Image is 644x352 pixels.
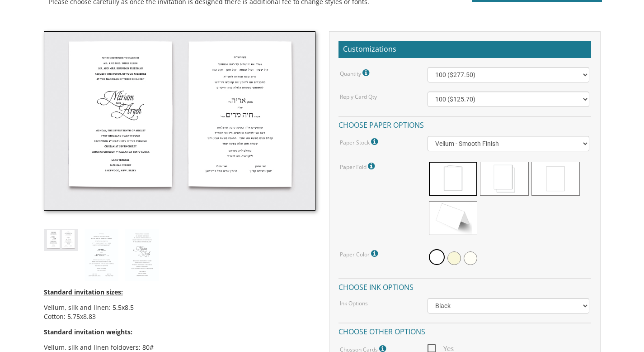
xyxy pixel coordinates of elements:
h4: Choose paper options [338,116,591,132]
img: style13_heb.jpg [85,229,118,281]
span: Standard invitation weights: [44,328,132,336]
label: Ink Options [340,299,368,307]
label: Paper Fold [340,160,377,172]
h4: Choose other options [338,323,591,338]
label: Paper Stock [340,136,380,148]
li: Vellum, silk and linen foldovers: 80# [44,343,315,352]
label: Quantity [340,67,371,79]
img: style13_thumb.jpg [44,31,315,211]
label: Reply Card Qty [340,93,377,101]
li: Vellum, silk and linen: 5.5x8.5 [44,303,315,312]
h4: Choose ink options [338,278,591,294]
h2: Customizations [338,41,591,58]
img: style13_eng.jpg [125,229,159,281]
li: Cotton: 5.75x8.83 [44,312,315,321]
img: style13_thumb.jpg [44,229,78,251]
span: Standard invitation sizes: [44,288,123,296]
label: Paper Color [340,248,380,260]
